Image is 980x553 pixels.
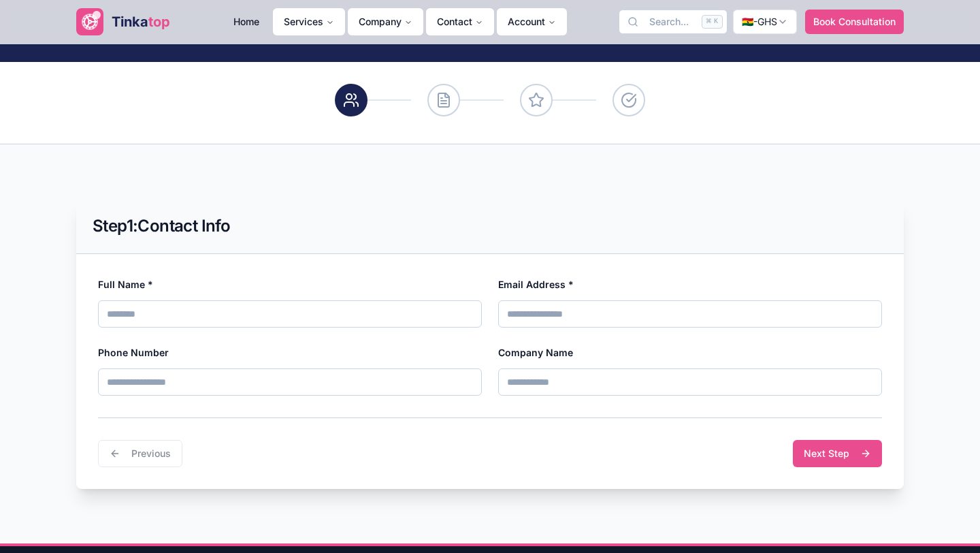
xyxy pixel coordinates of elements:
[793,440,882,467] button: Next Step
[93,215,887,237] div: Step 1 : Contact Info
[498,279,574,290] label: Email Address *
[112,14,148,30] span: Tinka
[498,347,573,358] label: Company Name
[98,347,169,358] label: Phone Number
[223,14,270,28] a: Home
[426,8,494,35] button: Contact
[76,8,170,35] a: Tinkatop
[223,8,270,35] a: Home
[619,10,728,34] button: Search...⌘K
[273,8,345,35] button: Services
[148,14,170,30] span: top
[649,15,689,29] span: Search...
[805,10,904,34] button: Book Consultation
[348,8,423,35] button: Company
[497,8,567,35] button: Account
[98,279,153,290] label: Full Name *
[223,8,567,35] nav: Main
